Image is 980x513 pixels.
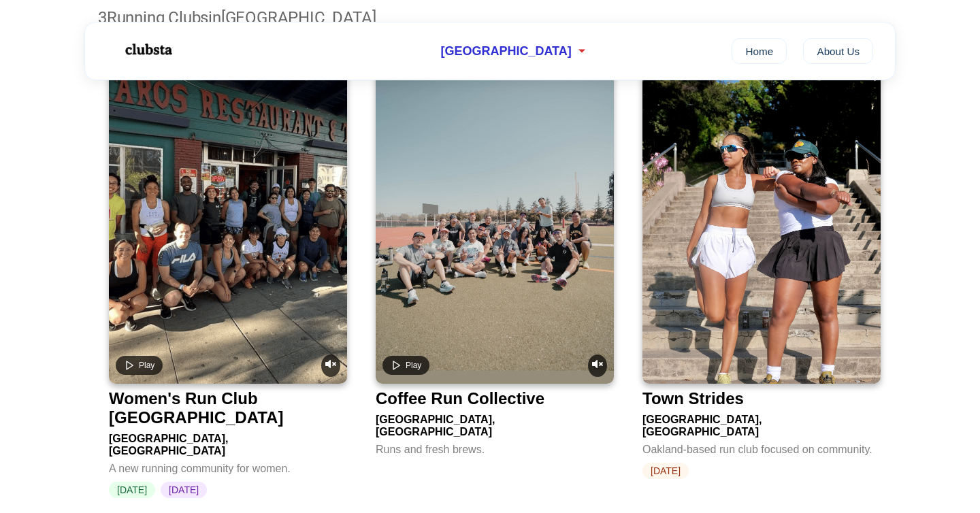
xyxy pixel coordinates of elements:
div: [GEOGRAPHIC_DATA], [GEOGRAPHIC_DATA] [642,408,881,438]
a: About Us [803,38,873,64]
button: Play video [116,356,163,375]
a: Home [732,38,787,64]
h2: 3 Running Club s in [GEOGRAPHIC_DATA] [98,8,882,28]
div: Runs and fresh brews. [376,438,614,456]
a: Play videoUnmute videoWomen's Run Club [GEOGRAPHIC_DATA][GEOGRAPHIC_DATA], [GEOGRAPHIC_DATA]A new... [109,61,347,498]
button: Play video [382,356,429,375]
img: Town Strides [642,61,881,384]
div: Oakland-based run club focused on community. [642,438,881,456]
span: Play [406,361,421,370]
span: [DATE] [109,482,155,498]
div: [GEOGRAPHIC_DATA], [GEOGRAPHIC_DATA] [376,408,614,438]
div: [GEOGRAPHIC_DATA], [GEOGRAPHIC_DATA] [109,427,347,457]
span: Play [139,361,154,370]
span: [DATE] [642,463,689,479]
a: Town StridesTown Strides[GEOGRAPHIC_DATA], [GEOGRAPHIC_DATA]Oakland-based run club focused on com... [642,61,881,479]
div: Town Strides [642,389,744,408]
button: Unmute video [321,354,340,377]
div: A new running community for women. [109,457,347,475]
a: Play videoUnmute videoCoffee Run Collective[GEOGRAPHIC_DATA], [GEOGRAPHIC_DATA]Runs and fresh brews. [376,61,614,463]
div: Women's Run Club [GEOGRAPHIC_DATA] [109,389,342,427]
div: Coffee Run Collective [376,389,544,408]
span: [DATE] [161,482,207,498]
button: Unmute video [588,354,607,377]
img: Logo [107,33,189,67]
span: [GEOGRAPHIC_DATA] [440,44,571,59]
